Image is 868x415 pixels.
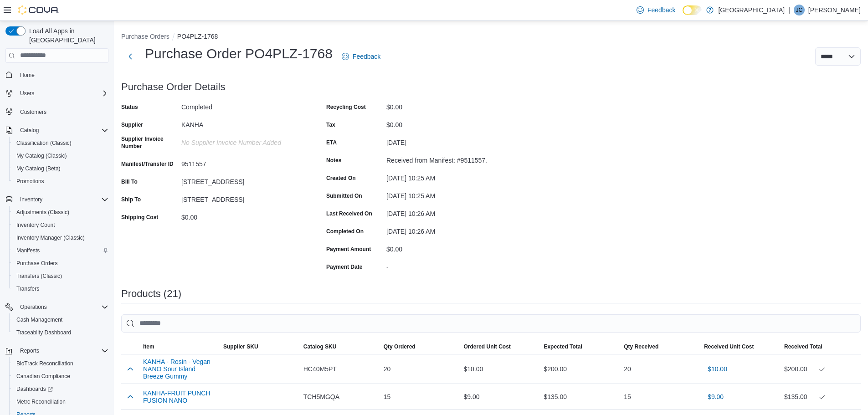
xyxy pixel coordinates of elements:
[9,370,112,383] button: Canadian Compliance
[16,329,71,336] span: Traceabilty Dashboard
[2,193,112,206] button: Inventory
[143,343,154,350] span: Item
[13,327,75,338] a: Traceabilty Dashboard
[13,283,43,294] a: Transfers
[16,69,108,81] span: Home
[794,5,805,15] div: Jill Caprio
[13,245,43,256] a: Manifests
[181,135,303,146] div: No Supplier Invoice Number added
[704,343,754,350] span: Received Unit Cost
[326,192,362,200] label: Submitted On
[620,388,700,406] div: 15
[386,118,508,128] div: $0.00
[13,232,88,243] a: Inventory Manager (Classic)
[143,389,216,404] button: KANHA-FRUIT PUNCH FUSION NANO
[16,106,108,118] span: Customers
[16,285,39,292] span: Transfers
[788,5,790,15] p: |
[121,196,141,203] label: Ship To
[13,258,108,269] span: Purchase Orders
[620,360,700,378] div: 20
[303,364,337,374] span: HC40M5PT
[2,87,112,100] button: Users
[460,360,540,378] div: $10.00
[26,26,108,45] span: Load All Apps in [GEOGRAPHIC_DATA]
[9,149,112,162] button: My Catalog (Classic)
[683,5,702,15] input: Dark Mode
[338,47,384,66] a: Feedback
[540,339,620,354] button: Expected Total
[13,207,108,218] span: Adjustments (Classic)
[181,174,303,185] div: [STREET_ADDRESS]
[380,388,460,406] div: 15
[18,5,59,15] img: Cova
[9,357,112,370] button: BioTrack Reconciliation
[16,165,61,172] span: My Catalog (Beta)
[20,196,42,203] span: Inventory
[16,88,108,99] span: Users
[460,339,540,354] button: Ordered Unit Cost
[20,127,39,134] span: Catalog
[633,1,679,19] a: Feedback
[121,32,861,43] nav: An example of EuiBreadcrumbs
[2,124,112,137] button: Catalog
[181,118,303,128] div: KANHA
[808,5,861,15] p: [PERSON_NAME]
[20,347,39,354] span: Reports
[784,364,857,374] div: $200.00
[13,138,108,149] span: Classification (Classic)
[704,388,727,406] button: $9.00
[121,121,143,128] label: Supplier
[223,343,258,350] span: Supplier SKU
[386,153,508,164] div: Received from Manifest: #9511557.
[9,162,112,175] button: My Catalog (Beta)
[181,210,303,221] div: $0.00
[2,105,112,118] button: Customers
[121,33,169,40] button: Purchase Orders
[177,33,218,40] button: PO4PLZ-1768
[13,283,108,294] span: Transfers
[326,174,356,182] label: Created On
[13,245,108,256] span: Manifests
[13,384,108,395] span: Dashboards
[2,301,112,313] button: Operations
[13,396,69,407] a: Metrc Reconciliation
[9,313,112,326] button: Cash Management
[145,45,333,63] h1: Purchase Order PO4PLZ-1768
[303,391,339,402] span: TCH5MGQA
[386,224,508,235] div: [DATE] 10:26 AM
[16,360,73,367] span: BioTrack Reconciliation
[143,358,216,380] button: KANHA - Rosin - Vegan NANO Sour Island Breeze Gummy
[13,150,108,161] span: My Catalog (Classic)
[386,135,508,146] div: [DATE]
[20,72,35,79] span: Home
[386,242,508,253] div: $0.00
[386,189,508,200] div: [DATE] 10:25 AM
[9,244,112,257] button: Manifests
[384,343,416,350] span: Qty Ordered
[9,206,112,219] button: Adjustments (Classic)
[16,247,40,254] span: Manifests
[16,139,72,147] span: Classification (Classic)
[13,327,108,338] span: Traceabilty Dashboard
[9,231,112,244] button: Inventory Manager (Classic)
[16,260,58,267] span: Purchase Orders
[16,373,70,380] span: Canadian Compliance
[16,345,108,356] span: Reports
[781,339,861,354] button: Received Total
[9,395,112,408] button: Metrc Reconciliation
[16,302,108,313] span: Operations
[16,88,38,99] button: Users
[704,360,731,378] button: $10.00
[303,343,337,350] span: Catalog SKU
[16,125,42,136] button: Catalog
[13,314,108,325] span: Cash Management
[540,360,620,378] div: $200.00
[9,282,112,295] button: Transfers
[13,163,108,174] span: My Catalog (Beta)
[13,220,59,231] a: Inventory Count
[20,108,46,116] span: Customers
[13,258,62,269] a: Purchase Orders
[326,157,341,164] label: Notes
